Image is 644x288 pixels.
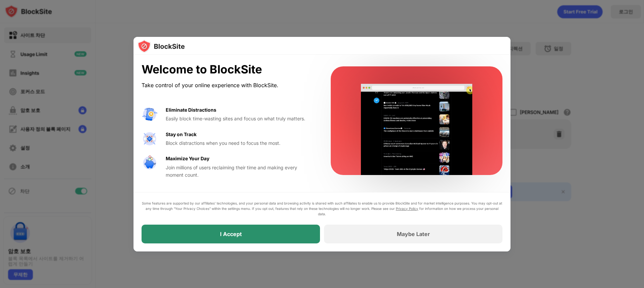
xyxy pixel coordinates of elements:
[166,155,209,162] div: Maximize Your Day
[142,80,315,90] div: Take control of your online experience with BlockSite.
[166,115,315,122] div: Easily block time-wasting sites and focus on what truly matters.
[166,131,197,138] div: Stay on Track
[138,40,185,53] img: logo-blocksite.svg
[142,155,158,171] img: value-safe-time.svg
[142,200,502,217] div: Some features are supported by our affiliates’ technologies, and your personal data and browsing ...
[396,207,418,211] a: Privacy Policy
[166,164,315,179] div: Join millions of users reclaiming their time and making every moment count.
[142,63,315,76] div: Welcome to BlockSite
[166,139,315,147] div: Block distractions when you need to focus the most.
[220,231,242,237] div: I Accept
[166,106,216,114] div: Eliminate Distractions
[142,131,158,147] img: value-focus.svg
[142,106,158,122] img: value-avoid-distractions.svg
[397,231,430,237] div: Maybe Later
